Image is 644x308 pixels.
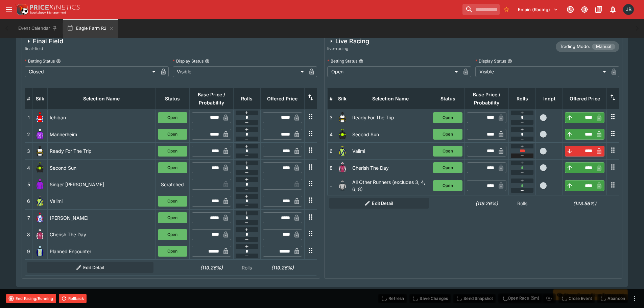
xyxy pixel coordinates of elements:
td: Cherish The Day [350,159,431,176]
td: 4 [25,159,32,176]
th: Offered Price [260,88,304,109]
button: Open [433,112,462,123]
td: 9 [25,243,32,259]
span: Mark an event as closed and abandoned. [597,294,628,301]
button: Open [158,146,187,157]
button: Select Tenant [514,4,562,15]
th: Base Price / Probability [189,88,233,109]
button: End Racing/Running [6,294,56,303]
td: Planned Encounter [48,243,156,259]
img: runner 8 [337,162,348,173]
button: Toggle light/dark mode [578,3,591,16]
button: Display Status [507,59,512,64]
img: blank-silk.png [337,180,348,191]
button: No Bookmarks [501,4,512,15]
img: runner 5 [34,179,45,190]
button: Open [433,129,462,140]
td: 7 [25,210,32,226]
td: 3 [25,143,32,159]
th: Selection Name [350,88,431,109]
button: Eagle Farm R2 [63,19,118,38]
button: Open [158,129,187,140]
button: Connected to PK [564,3,576,16]
td: 5 [25,176,32,193]
h6: (123.56%) [565,200,605,207]
input: search [462,4,500,15]
button: more [630,294,639,303]
div: Open [327,66,460,77]
span: live-racing [327,45,369,52]
p: Display Status [173,58,204,64]
div: Closed [25,66,158,77]
button: Open [433,162,462,173]
td: Ready For The Trip [48,143,156,159]
button: Open [158,162,187,173]
button: Open [433,180,462,191]
img: runner 4 [34,162,45,173]
div: Visible [475,66,609,77]
img: runner 3 [34,146,45,157]
td: Mannerheim [48,126,156,143]
button: Rollback [59,294,87,303]
th: Status [156,88,189,109]
img: runner 7 [34,212,45,223]
button: Open [433,146,462,157]
p: Scratched [158,181,187,188]
h6: (119.26%) [191,264,231,271]
div: Josh Brown [623,4,634,15]
p: Display Status [475,58,506,64]
button: Josh Brown [621,2,636,17]
td: Second Sun [48,159,156,176]
td: 2 [25,126,32,143]
p: Trading Mode: [560,43,590,50]
td: [PERSON_NAME] [48,210,156,226]
td: Ichiban [48,109,156,126]
button: Open [158,229,187,240]
button: Event Calendar [14,19,62,38]
td: Second Sun [350,126,431,143]
img: runner 1 [34,112,45,123]
td: Cherish The Day [48,226,156,243]
th: # [327,88,335,109]
img: runner 8 [34,229,45,240]
td: 6 [327,143,335,159]
td: All Other Runners (excludes 3, 4, 6, 8) [350,176,431,195]
button: Open [158,196,187,207]
div: Final Field [25,37,63,45]
th: Offered Price [563,88,607,109]
button: Open [158,112,187,123]
img: runner 6 [34,196,45,207]
span: final-field [25,45,63,52]
td: 4 [327,126,335,143]
div: split button [498,293,556,303]
th: Silk [335,88,350,109]
img: PriceKinetics Logo [15,3,28,16]
img: runner 3 [337,112,348,123]
td: Valimi [350,143,431,159]
td: 8 [25,226,32,243]
button: Edit Detail [27,262,154,273]
th: Base Price / Probability [465,88,509,109]
p: Rolls [511,200,534,207]
img: runner 4 [337,129,348,140]
div: Live Racing [327,37,369,45]
button: Edit Detail [329,198,429,209]
th: # [25,88,32,109]
span: Manual [592,43,615,50]
th: Rolls [509,88,536,109]
button: Open [158,246,187,257]
button: Betting Status [359,59,363,64]
img: runner 6 [337,146,348,157]
h6: (119.26%) [262,264,302,271]
p: Betting Status [25,58,55,64]
button: Open [158,212,187,223]
th: Silk [32,88,48,109]
th: Independent [536,88,563,109]
div: Visible [173,66,306,77]
img: runner 9 [34,246,45,257]
th: Status [431,88,465,109]
td: 6 [25,193,32,209]
button: Display Status [205,59,210,64]
p: Rolls [235,264,258,271]
img: Sportsbook Management [30,11,66,14]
